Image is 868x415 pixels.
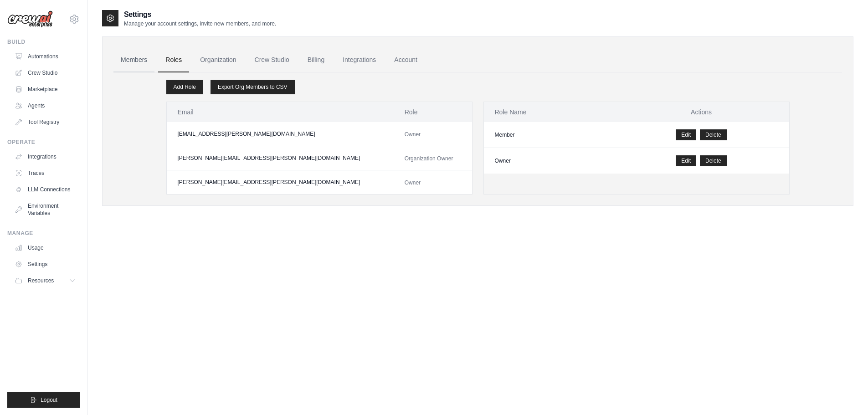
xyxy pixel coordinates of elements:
a: Members [113,48,154,72]
span: Logout [41,396,57,404]
a: Integrations [335,48,383,72]
a: Marketplace [11,82,80,97]
td: [EMAIL_ADDRESS][PERSON_NAME][DOMAIN_NAME] [167,122,394,146]
button: Resources [11,273,80,288]
a: Add Role [166,80,203,94]
td: Member [484,122,614,148]
a: Account [387,48,425,72]
a: Settings [11,257,80,272]
td: [PERSON_NAME][EMAIL_ADDRESS][PERSON_NAME][DOMAIN_NAME] [167,146,394,170]
td: [PERSON_NAME][EMAIL_ADDRESS][PERSON_NAME][DOMAIN_NAME] [167,170,394,195]
img: Logo [7,10,53,28]
a: Organization [193,48,243,72]
button: Delete [700,129,727,140]
th: Role [394,102,472,122]
th: Actions [614,102,789,122]
a: Tool Registry [11,115,80,129]
div: Operate [7,138,80,146]
a: Edit [676,155,696,166]
p: Manage your account settings, invite new members, and more. [124,20,276,27]
div: Manage [7,230,80,237]
a: Crew Studio [247,48,297,72]
a: Automations [11,49,80,64]
span: Resources [28,277,54,284]
a: Traces [11,166,80,180]
a: Export Org Members to CSV [211,80,295,94]
a: Crew Studio [11,66,80,80]
div: Build [7,38,80,46]
a: Integrations [11,149,80,164]
td: Owner [484,148,614,174]
a: Environment Variables [11,199,80,220]
button: Delete [700,155,727,166]
a: Agents [11,98,80,113]
span: Organization Owner [405,155,453,162]
a: Edit [676,129,696,140]
a: Roles [158,48,189,72]
h2: Settings [124,9,276,20]
th: Role Name [484,102,614,122]
th: Email [167,102,394,122]
span: Owner [405,131,421,138]
a: Billing [300,48,332,72]
span: Owner [405,179,421,186]
a: LLM Connections [11,182,80,197]
a: Usage [11,241,80,255]
button: Logout [7,392,80,408]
